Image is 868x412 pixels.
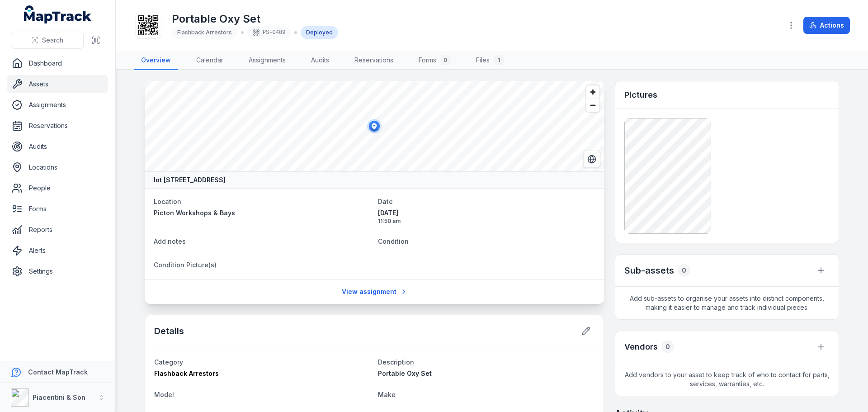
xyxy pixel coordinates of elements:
[154,198,181,205] span: Location
[347,51,401,70] a: Reservations
[172,12,338,26] h1: Portable Oxy Set
[28,368,88,376] strong: Contact MapTrack
[583,151,600,168] button: Switch to Satellite View
[624,264,674,277] h2: Sub-assets
[378,208,595,225] time: 15/08/2025, 11:50:51 am
[7,221,108,239] a: Reports
[7,200,108,218] a: Forms
[154,358,183,366] span: Category
[7,158,108,176] a: Locations
[154,369,219,377] span: Flashback Arrestors
[154,261,217,269] span: Condition Picture(s)
[7,117,108,135] a: Reservations
[586,99,599,112] button: Zoom out
[378,369,432,377] span: Portable Oxy Set
[7,242,108,260] a: Alerts
[241,51,293,70] a: Assignments
[154,208,371,218] a: Picton Workshops & Bays
[24,5,92,24] a: MapTrack
[177,29,232,36] span: Flashback Arrestors
[7,262,108,280] a: Settings
[469,51,511,70] a: Files1
[301,26,338,39] div: Deployed
[493,55,504,66] div: 1
[378,208,595,218] span: [DATE]
[378,218,595,225] span: 11:50 am
[154,175,226,185] strong: lot [STREET_ADDRESS]
[336,283,413,300] a: View assignment
[378,198,393,205] span: Date
[154,237,186,245] span: Add notes
[624,341,658,353] h3: Vendors
[154,325,184,337] h2: Details
[378,358,414,366] span: Description
[624,89,657,101] h3: Pictures
[247,26,291,39] div: PS-0489
[145,81,604,171] canvas: Map
[803,17,850,34] button: Actions
[615,287,839,319] span: Add sub-assets to organise your assets into distinct components, making it easier to manage and t...
[586,85,599,99] button: Zoom in
[7,75,108,93] a: Assets
[678,264,690,277] div: 0
[7,54,108,72] a: Dashboard
[378,391,396,398] span: Make
[615,363,839,396] span: Add vendors to your asset to keep track of who to contact for parts, services, warranties, etc.
[7,137,108,156] a: Audits
[411,51,458,70] a: Forms0
[11,32,84,49] button: Search
[154,391,174,398] span: Model
[33,393,85,401] strong: Piacentini & Son
[440,55,451,66] div: 0
[189,51,231,70] a: Calendar
[134,51,178,70] a: Overview
[7,96,108,114] a: Assignments
[661,341,674,353] div: 0
[42,36,63,45] span: Search
[154,209,235,217] span: Picton Workshops & Bays
[304,51,336,70] a: Audits
[378,237,409,245] span: Condition
[7,179,108,197] a: People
